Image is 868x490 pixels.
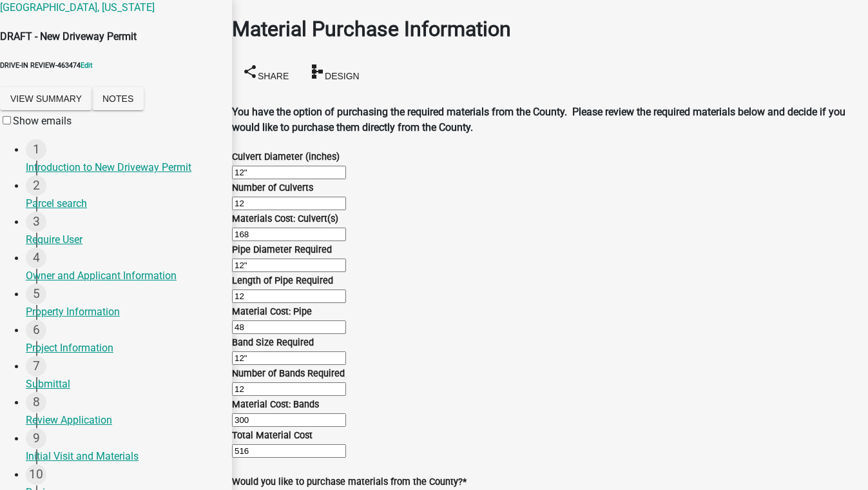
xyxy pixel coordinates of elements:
[26,377,222,392] div: Submittal
[92,87,144,110] button: Notes
[26,248,46,268] div: 4
[232,152,340,162] label: Culvert Diameter (inches)
[242,63,258,79] i: share
[309,63,325,79] i: schema
[232,182,313,193] label: Number of Culverts
[232,430,313,441] label: Total Material Cost
[232,275,333,286] label: Length of Pipe Required
[26,232,222,248] div: Require User
[26,320,46,340] div: 6
[26,175,46,196] div: 2
[325,70,360,81] span: Design
[299,59,370,88] button: schemaDesign
[26,211,46,232] div: 3
[232,244,332,255] label: Pipe Diameter Required
[26,160,222,175] div: Introduction to New Driveway Permit
[232,337,314,348] label: Band Size Required
[26,428,46,449] div: 9
[26,304,222,320] div: Property Information
[26,284,46,304] div: 5
[26,413,222,428] div: Review Application
[232,476,467,487] label: Would you like to purchase materials from the County?
[232,14,868,44] h1: Material Purchase Information
[232,59,299,88] button: shareShare
[232,213,338,224] label: Materials Cost: Culvert(s)
[26,196,222,211] div: Parcel search
[258,70,289,81] span: Share
[92,93,144,106] wm-modal-confirm: Notes
[26,464,46,485] div: 10
[26,449,222,464] div: Initial Visit and Materials
[26,392,46,413] div: 8
[81,61,93,70] a: Edit
[232,368,345,379] label: Number of Bands Required
[81,61,93,70] wm-modal-confirm: Edit Application Number
[232,306,312,317] label: Material Cost: Pipe
[232,106,845,133] strong: You have the option of purchasing the required materials from the County. Please review the requi...
[26,139,46,160] div: 1
[232,399,319,410] label: Material Cost: Bands
[26,340,222,356] div: Project Information
[26,356,46,377] div: 7
[26,268,222,284] div: Owner and Applicant Information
